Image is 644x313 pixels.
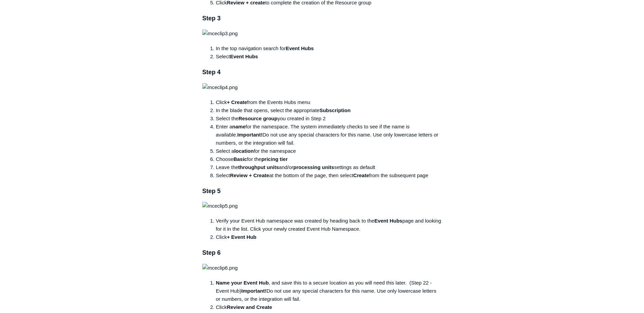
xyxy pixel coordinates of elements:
strong: your Event Hub [231,280,269,286]
strong: Important! [237,132,262,138]
h3: Step 5 [202,186,442,196]
strong: Important! [241,288,266,294]
li: Click [216,303,442,311]
li: Leave the and/or settings as default [216,163,442,171]
strong: location [234,148,254,154]
img: mceclip6.png [202,264,238,272]
li: Select [216,53,442,61]
strong: + Event Hub [227,234,256,240]
strong: Name [216,280,230,286]
li: , and save this to a secure location as you will need this later. (Step 22 - Event Hub) Do not us... [216,279,442,303]
li: Enter a for the namespace. The system immediately checks to see if the name is available. Do not ... [216,123,442,147]
li: In the blade that opens, select the appropriate [216,106,442,114]
strong: processing units [293,164,334,170]
strong: pricing tier [261,156,288,162]
strong: name [232,124,245,129]
li: Click [216,233,442,241]
strong: Review + Create [230,172,269,178]
img: mceclip5.png [202,202,238,210]
li: Select the you created in Step 2 [216,114,442,123]
strong: Event Hubs [374,218,403,224]
li: Select at the bottom of the page, then select from the subsequent page [216,171,442,180]
strong: + Create [227,99,247,105]
li: Choose for the [216,155,442,163]
h3: Step 3 [202,14,442,23]
li: Select a for the namespace [216,147,442,155]
strong: Event Hubs [286,45,314,51]
strong: Basic [233,156,247,162]
strong: Create [353,172,369,178]
h3: Step 4 [202,67,442,77]
h3: Step 6 [202,248,442,258]
img: mceclip4.png [202,83,238,91]
li: Click from the Events Hubs menu [216,98,442,106]
strong: Subscription [319,107,351,113]
li: In the top navigation search for [216,44,442,53]
strong: throughput units [238,164,279,170]
li: Verify your Event Hub namespace was created by heading back to the page and looking for it in the... [216,217,442,233]
strong: Review and Create [227,304,272,310]
img: mceclip3.png [202,29,238,38]
strong: Event Hubs [230,54,258,59]
strong: Resource group [238,116,277,121]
